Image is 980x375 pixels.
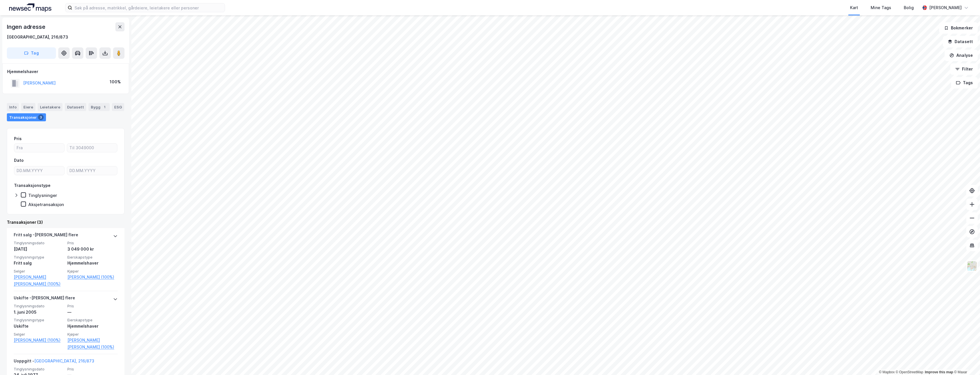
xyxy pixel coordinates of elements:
div: Kart [850,4,858,11]
iframe: Chat Widget [951,348,980,375]
a: Improve this map [925,370,953,374]
div: Eiere [21,103,35,111]
button: Analyse [945,50,978,61]
div: Hjemmelshaver [67,323,118,330]
div: [GEOGRAPHIC_DATA], 216/873 [7,34,68,41]
div: 1. juni 2005 [14,309,64,316]
span: Eierskapstype [67,255,118,260]
div: [PERSON_NAME] [929,4,962,11]
div: Transaksjoner (3) [7,219,124,226]
div: Aksjetransaksjon [28,202,64,207]
span: Tinglysningsdato [14,367,64,372]
span: Pris [67,367,118,372]
div: Hjemmelshaver [7,68,124,75]
div: Uoppgitt - [14,358,94,367]
span: Pris [67,241,118,245]
input: Fra [14,144,64,152]
div: Transaksjonstype [14,182,51,189]
img: Z [967,261,977,271]
span: Tinglysningsdato [14,241,64,245]
span: Tinglysningstype [14,255,64,260]
button: Tags [951,77,978,88]
div: Datasett [65,103,86,111]
input: DD.MM.YYYY [67,166,117,175]
span: Pris [67,304,118,309]
span: Selger [14,332,64,337]
img: logo.a4113a55bc3d86da70a041830d287a7e.svg [9,3,51,12]
span: Selger [14,269,64,274]
div: Leietakere [38,103,63,111]
div: Tinglysninger [28,193,57,198]
span: Eierskapstype [67,318,118,322]
div: [DATE] [14,246,64,253]
div: Mine Tags [871,4,891,11]
a: [PERSON_NAME] [PERSON_NAME] (100%) [14,274,64,287]
div: Bolig [904,4,914,11]
span: Tinglysningsdato [14,304,64,309]
div: — [67,309,118,316]
a: [PERSON_NAME] (100%) [14,337,64,344]
div: 3 [38,114,44,120]
span: Kjøper [67,332,118,337]
div: Fritt salg - [PERSON_NAME] flere [14,231,78,241]
a: [GEOGRAPHIC_DATA], 216/873 [34,358,94,363]
div: Dato [14,157,24,164]
div: Info [7,103,19,111]
div: Hjemmelshaver [67,260,118,267]
div: Uskifte - [PERSON_NAME] flere [14,295,75,304]
div: 100% [110,78,121,85]
div: Uskifte [14,323,64,330]
a: Mapbox [879,370,895,374]
a: [PERSON_NAME] [PERSON_NAME] (100%) [67,337,118,350]
a: OpenStreetMap [896,370,923,374]
div: Transaksjoner [7,113,46,121]
input: DD.MM.YYYY [14,166,64,175]
button: Bokmerker [939,22,978,34]
a: [PERSON_NAME] (100%) [67,274,118,281]
div: Pris [14,135,22,142]
button: Tag [7,47,56,59]
div: Bygg [89,103,110,111]
span: Kjøper [67,269,118,274]
span: Tinglysningstype [14,318,64,322]
button: Filter [950,63,978,75]
input: Til 3049000 [67,144,117,152]
div: Ingen adresse [7,22,46,31]
div: Fritt salg [14,260,64,267]
div: 1 [102,104,107,110]
button: Datasett [943,36,978,47]
input: Søk på adresse, matrikkel, gårdeiere, leietakere eller personer [72,3,225,12]
div: 3 049 000 kr [67,246,118,253]
div: ESG [112,103,124,111]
